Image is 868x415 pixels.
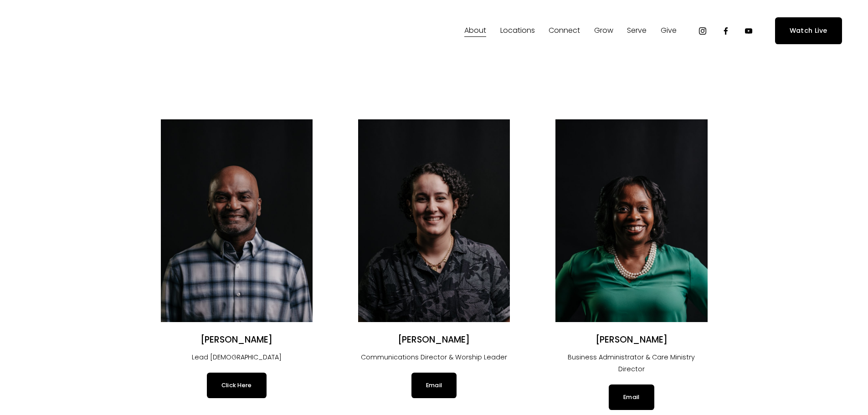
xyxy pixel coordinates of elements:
span: Serve [627,24,647,37]
a: Email [609,384,654,410]
img: Angélica Smith [358,119,510,322]
p: Communications Director & Worship Leader [358,352,510,364]
a: folder dropdown [661,24,677,38]
span: About [464,24,486,37]
p: Lead [DEMOGRAPHIC_DATA] [161,352,313,364]
span: Locations [500,24,535,37]
a: Click Here [207,373,267,398]
span: Give [661,24,677,37]
a: folder dropdown [594,24,613,38]
a: Email [411,373,457,398]
p: Business Administrator & Care Ministry Director [555,352,707,375]
a: folder dropdown [500,24,535,38]
a: YouTube [744,26,753,36]
h2: [PERSON_NAME] [161,334,313,346]
a: folder dropdown [549,24,580,38]
a: folder dropdown [464,24,486,38]
h2: [PERSON_NAME] [358,334,510,346]
a: Facebook [721,26,730,36]
span: Grow [594,24,613,37]
a: Watch Live [775,17,842,44]
h2: [PERSON_NAME] [555,334,707,346]
span: Connect [549,24,580,37]
img: Fellowship Memphis [26,22,153,40]
a: Instagram [698,26,707,36]
a: folder dropdown [627,24,647,38]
